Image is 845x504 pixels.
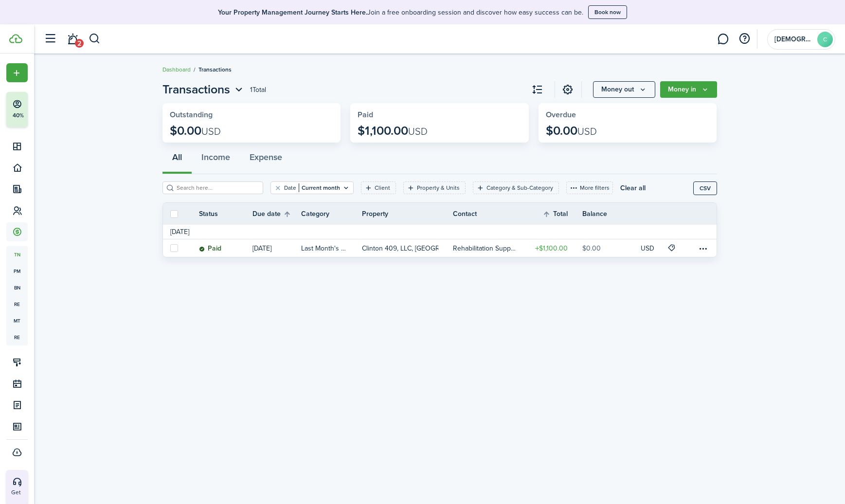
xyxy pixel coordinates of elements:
p: [DATE] [252,243,271,253]
a: Last Month's Rent [301,239,362,257]
button: Clear all [620,181,646,194]
button: Expense [240,145,292,174]
filter-tag: Open filter [361,181,396,194]
input: Search here... [174,183,260,193]
th: Status [199,209,252,219]
th: Balance [582,209,641,219]
a: mt [6,312,28,329]
a: Dashboard [162,65,191,74]
b: Your Property Management Journey Starts Here. [218,7,367,18]
span: Christian [774,36,813,43]
filter-tag: Open filter [270,181,354,194]
a: Rehabilitation Support Services [453,239,524,257]
button: Book now [588,5,627,19]
span: USD [201,124,221,139]
table-amount-description: $0.00 [582,243,601,253]
th: Property [362,209,453,219]
a: tn [6,246,28,263]
status: Paid [199,245,221,252]
a: re [6,329,28,345]
table-info-title: Last Month's Rent [301,243,347,253]
th: Sort [252,208,301,220]
button: Open sidebar [41,30,59,48]
span: Transactions [198,65,232,74]
filter-tag-label: Client [375,183,390,192]
filter-tag: Open filter [473,181,559,194]
a: Paid [199,239,252,257]
filter-tag: Open filter [403,181,466,194]
span: USD [408,124,428,139]
td: [DATE] [163,227,197,237]
span: 2 [75,39,84,48]
filter-tag-label: Category & Sub-Category [486,183,553,192]
a: re [6,296,28,312]
button: 40% [6,92,87,127]
button: Open resource center [736,31,753,47]
p: $0.00 [546,124,597,138]
p: Clinton 409, LLC, [GEOGRAPHIC_DATA] [362,243,439,253]
a: $1,100.00 [524,239,582,257]
button: More filters [566,181,613,194]
avatar-text: C [817,32,833,47]
button: Open menu [6,63,28,82]
widget-stats-title: Outstanding [170,110,334,119]
span: USD [577,124,597,139]
button: Search [89,31,101,47]
span: Transactions [162,81,230,98]
th: Contact [453,209,524,219]
a: Messaging [714,27,732,52]
p: $0.00 [170,124,221,138]
p: $1,100.00 [358,124,428,138]
p: 40% [12,111,24,120]
button: CSV [693,181,717,195]
table-amount-title: $1,100.00 [535,243,568,253]
a: pm [6,263,28,279]
th: Category [301,209,362,219]
header-page-total: 1 Total [250,85,266,95]
a: $0.00 [582,239,641,257]
button: Get [6,470,28,504]
a: bn [6,279,28,296]
p: USD [641,243,654,253]
filter-tag-label: Property & Units [417,183,460,192]
widget-stats-title: Paid [358,110,521,119]
table-profile-info-text: Rehabilitation Support Services [453,245,518,252]
button: Transactions [162,81,245,98]
button: Open menu [660,81,717,98]
p: Join a free onboarding session and discover how easy success can be. [218,7,583,18]
img: TenantCloud [9,34,22,43]
widget-stats-title: Overdue [546,110,710,119]
button: Open menu [162,81,245,98]
a: Notifications [63,27,82,52]
filter-tag-value: Current month [299,183,340,192]
button: Money in [660,81,717,98]
button: Open menu [593,81,655,98]
p: Get [11,488,71,497]
button: Income [192,145,240,174]
a: Clinton 409, LLC, [GEOGRAPHIC_DATA] [362,239,453,257]
a: [DATE] [252,239,301,257]
filter-tag-label: Date [284,183,296,192]
button: Money out [593,81,655,98]
a: USD [641,239,667,257]
button: Clear filter [274,184,282,192]
th: Sort [542,208,582,220]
